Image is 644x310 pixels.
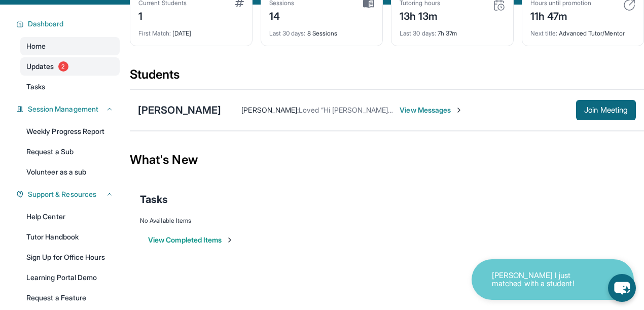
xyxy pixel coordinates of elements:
span: Loved “Hi [PERSON_NAME], just sending a reminder for our session [DATE] at 5” [299,106,558,114]
div: 14 [269,7,295,23]
span: Tasks [26,82,45,92]
a: Request a Sub [20,143,120,161]
p: [PERSON_NAME] I just matched with a student! [492,271,593,288]
a: Tutor Handbook [20,228,120,246]
div: 13h 13m [400,7,440,23]
span: [PERSON_NAME] : [241,106,299,114]
span: Next title : [530,29,558,37]
button: Dashboard [24,19,114,29]
div: Advanced Tutor/Mentor [530,23,636,38]
span: Join Meeting [584,107,628,113]
button: Support & Resources [24,189,114,199]
div: No Available Items [140,217,634,225]
a: Volunteer as a sub [20,163,120,181]
a: Learning Portal Demo [20,268,120,287]
div: 1 [138,7,187,23]
span: First Match : [138,29,171,37]
div: 11h 47m [530,7,591,23]
a: Tasks [20,78,120,96]
span: Last 30 days : [269,29,306,37]
div: 8 Sessions [269,23,375,38]
a: Sign Up for Office Hours [20,248,120,266]
a: Home [20,37,120,55]
span: Tasks [140,192,168,206]
button: chat-button [608,274,636,302]
div: What's New [130,137,644,182]
span: View Messages [400,105,463,115]
a: Weekly Progress Report [20,122,120,141]
div: [DATE] [138,23,244,38]
span: 2 [58,61,68,72]
a: Updates2 [20,57,120,76]
span: Dashboard [28,19,64,29]
div: [PERSON_NAME] [138,103,221,117]
span: Updates [26,61,54,72]
span: Home [26,41,46,51]
button: View Completed Items [148,235,234,245]
span: Last 30 days : [400,29,436,37]
div: Students [130,66,644,89]
a: Request a Feature [20,289,120,307]
a: Help Center [20,208,120,226]
button: Session Management [24,104,114,114]
button: Join Meeting [576,100,636,120]
div: 7h 37m [400,23,505,38]
span: Session Management [28,104,98,114]
img: Chevron-Right [455,106,463,114]
span: Support & Resources [28,189,96,199]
